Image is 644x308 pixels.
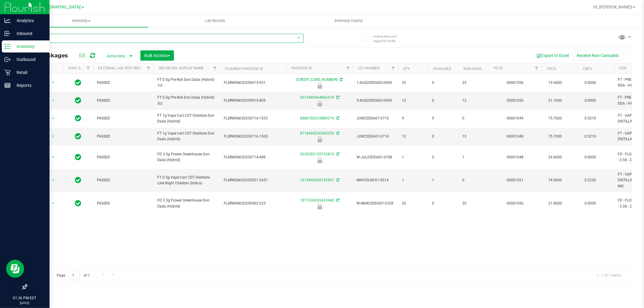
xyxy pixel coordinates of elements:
inline-svg: Inventory [5,43,11,49]
iframe: Resource center [6,260,24,278]
a: 00001049 [507,134,524,138]
a: 9515492664866374 [300,95,334,100]
span: select [50,114,57,123]
span: W-MAR25DDA01-0328 [357,201,395,206]
span: 12 [402,98,425,103]
span: FT 0.5g Pre-Roll Don Dada (Hybrid) 1ct [157,77,216,88]
div: Launch Hold [286,100,354,106]
span: In Sync [75,176,82,184]
span: [GEOGRAPHIC_DATA] [40,5,81,10]
span: select [50,78,57,87]
inline-svg: Inbound [5,30,11,37]
span: In Sync [75,114,82,122]
a: 00001056 [507,81,524,85]
span: 20 [402,201,425,206]
button: Bulk Actions [140,50,174,61]
div: Newly Received [286,136,354,142]
span: 1 [432,177,455,183]
span: Clear [297,34,301,42]
a: Sku Retail Display Name [159,66,204,70]
a: 00001021 [507,178,524,182]
inline-svg: Retail [5,69,11,75]
span: 0.0000 [582,78,599,87]
a: 1817634265433440 [300,198,334,202]
span: JUN25DDA01-0710 [357,134,395,139]
a: Filter [532,63,542,74]
span: PASSED [97,80,150,86]
span: select [50,132,57,141]
a: Qty [403,67,410,71]
span: 20 [462,201,485,206]
span: 0.0000 [582,153,599,162]
p: Outbound [11,56,47,63]
span: Lab Results [197,18,233,24]
a: Sync Status [68,66,91,70]
button: Receive Non-Cannabis [573,50,623,61]
span: FT 1g Vape Cart CDT Distillate Don Dada (Hybrid) [157,113,216,124]
a: 00001056 [507,98,524,103]
span: Include items not tagged for facility [373,34,404,43]
span: PASSED [97,177,150,183]
a: THC% [546,67,556,71]
span: Page of 1 [52,271,95,280]
span: Sync from Compliance System [335,152,339,156]
span: select [50,176,57,185]
p: Retail [11,69,47,76]
span: 21.1000 [545,96,565,105]
span: 0 [462,116,485,121]
span: select [50,153,57,161]
span: 25 [402,80,425,86]
span: 9 [432,116,455,121]
span: In Sync [75,153,82,161]
a: Inventory [14,14,148,27]
a: Filter [144,63,154,74]
a: Filter [388,63,398,74]
span: PASSED [97,134,150,139]
span: PASSED [97,154,150,160]
a: Lab Results [148,14,282,27]
span: FT 0.5g Pre-Roll Don Dada (Hybrid) 5ct [157,95,216,106]
span: 12 [462,98,485,103]
p: Inbound [11,30,47,37]
span: FLSRWGM-20250915-805 [224,98,283,103]
span: FLSRWGM-20250915-931 [224,80,283,86]
a: [CREDIT_CARD_NUMBER] [297,78,338,82]
span: 0.5210 [582,132,599,141]
span: Sync from Compliance System [335,131,339,135]
span: 1 [402,154,425,160]
span: All Packages [31,52,74,59]
span: JUN25DDA01-0710 [357,116,395,121]
span: 0 [432,201,455,206]
a: 00001048 [507,155,524,159]
span: Sync from Compliance System [335,116,339,120]
span: FD 3.5g Flower Greenhouse Don Dada (Hybrid) [157,198,216,209]
a: Filter [343,63,353,74]
p: Analytics [11,17,47,24]
span: Sync from Compliance System [335,178,339,182]
inline-svg: Reports [5,82,11,88]
span: 1 - 7 of 7 items [592,271,626,280]
div: Launch Hold [286,203,354,209]
span: select [50,199,57,208]
span: select [50,97,57,105]
span: 0.5210 [582,114,599,123]
span: 5-AUG25DDA02-0909 [357,98,395,103]
span: Sync from Compliance System [339,78,343,82]
span: FLSRWGM-20250403-223 [224,201,283,206]
a: 1619402420192967 [300,178,334,182]
span: FLSRWGM-20250716-1533 [224,116,283,121]
span: 0.0000 [582,96,599,105]
a: 00001056 [507,201,524,205]
input: Search Package ID, Item Name, SKU, Lot or Part Number... [27,34,304,43]
span: 1-AUG25DDA02-0909 [357,80,395,86]
span: PASSED [97,201,150,206]
span: 0 [432,98,455,103]
a: Non-Available [463,67,490,71]
span: W-JUL25DDA01-0708 [357,154,395,160]
span: Sync from Compliance System [335,95,339,100]
span: 0 [432,80,455,86]
input: 1 [69,271,80,280]
span: 0 [432,134,455,139]
span: 0 [432,154,455,160]
a: PO ID [494,66,503,70]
